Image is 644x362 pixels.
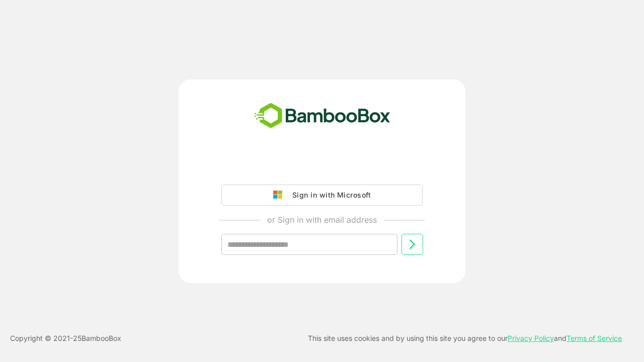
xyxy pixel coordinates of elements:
p: This site uses cookies and by using this site you agree to our and [308,332,622,344]
img: google [273,191,287,200]
img: bamboobox [249,100,396,133]
button: Sign in with Microsoft [221,185,423,206]
div: Sign in with Microsoft [287,189,371,202]
p: or Sign in with email address [267,214,377,226]
a: Terms of Service [567,334,622,342]
p: Copyright © 2021- 25 BambooBox [10,332,121,344]
a: Privacy Policy [508,334,554,342]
